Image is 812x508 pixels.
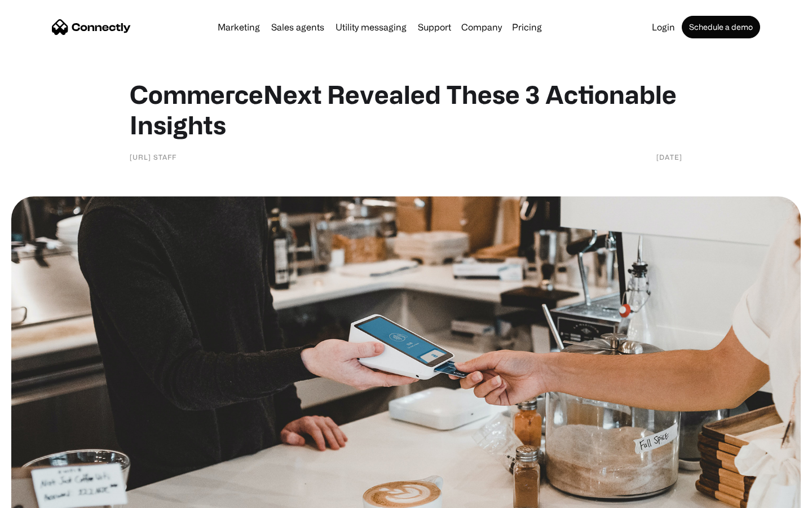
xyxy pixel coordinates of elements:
[507,23,546,32] a: Pricing
[647,23,679,32] a: Login
[130,79,682,140] h1: CommerceNext Revealed These 3 Actionable Insights
[23,488,68,504] ul: Language list
[413,23,456,32] a: Support
[461,19,502,35] div: Company
[682,16,760,38] a: Schedule a demo
[11,488,68,504] aside: Language selected: English
[331,23,411,32] a: Utility messaging
[656,151,682,163] div: [DATE]
[213,23,264,32] a: Marketing
[267,23,329,32] a: Sales agents
[130,151,176,163] div: [URL] Staff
